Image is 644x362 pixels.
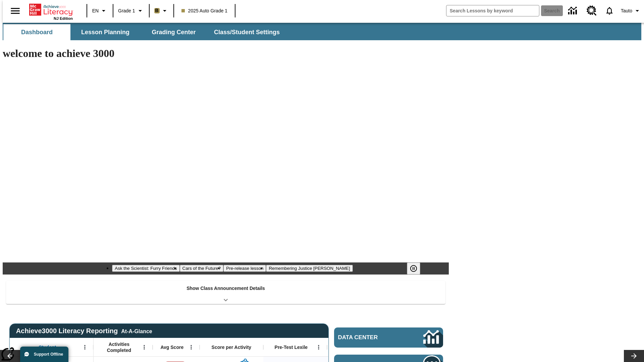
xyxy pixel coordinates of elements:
div: Pause [407,262,427,275]
a: Data Center [334,327,443,348]
span: Avg Score [160,344,183,350]
button: Profile/Settings [618,5,644,17]
button: Grade: Grade 1, Select a grade [115,5,147,17]
button: Slide 2 Cars of the Future? [180,265,224,272]
p: Show Class Announcement Details [186,285,265,292]
button: Open side menu [5,1,25,21]
h1: welcome to achieve 3000 [3,47,449,60]
button: Language: EN, Select a language [89,5,111,17]
a: Data Center [564,2,583,20]
span: Class/Student Settings [214,28,280,36]
span: 2025 Auto Grade 1 [181,7,228,14]
div: Show Class Announcement Details [6,281,445,304]
span: Pre-Test Lexile [275,344,308,350]
button: Lesson Planning [72,24,139,40]
button: Open Menu [80,342,90,352]
button: Support Offline [20,347,68,362]
span: Dashboard [21,28,53,36]
button: Dashboard [3,24,70,40]
button: Boost Class color is light brown. Change class color [152,5,171,17]
div: Home [29,2,73,20]
span: Achieve3000 Literacy Reporting [16,327,152,335]
button: Open Menu [139,342,149,352]
a: Resource Center, Will open in new tab [583,2,601,20]
span: Grade 1 [118,7,135,14]
button: Open Menu [186,342,196,352]
span: EN [92,7,99,14]
span: Data Center [338,334,401,341]
span: NJ Edition [54,16,73,20]
div: At-A-Glance [121,327,152,335]
div: SubNavbar [3,24,286,40]
span: Student [39,344,56,350]
span: Activities Completed [97,341,141,353]
a: Home [29,3,73,16]
button: Grading Center [140,24,207,40]
button: Pause [407,262,420,275]
span: Tauto [621,7,632,14]
button: Slide 3 Pre-release lesson [223,265,266,272]
span: Score per Activity [212,344,252,350]
span: Lesson Planning [81,28,129,36]
a: Notifications [601,2,618,19]
button: Open Menu [314,342,324,352]
input: search field [446,5,539,16]
span: B [155,6,159,15]
button: Slide 4 Remembering Justice O'Connor [266,265,353,272]
button: Slide 1 Ask the Scientist: Furry Friends [112,265,179,272]
span: Grading Center [152,28,196,36]
span: Support Offline [34,352,63,357]
button: Lesson carousel, Next [624,350,644,362]
div: SubNavbar [3,23,641,40]
button: Class/Student Settings [209,24,285,40]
